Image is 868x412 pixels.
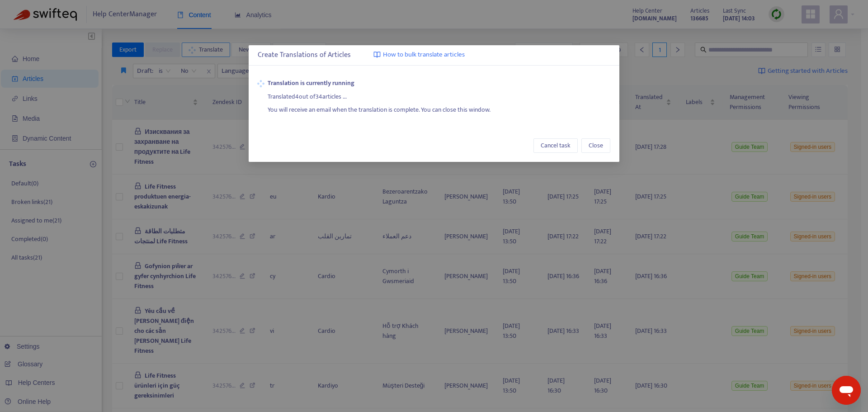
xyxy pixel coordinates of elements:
[581,138,610,153] button: Close
[373,51,381,58] img: image-link
[373,50,465,60] a: How to bulk translate articles
[258,50,610,61] div: Create Translations of Articles
[383,50,465,60] span: How to bulk translate articles
[832,376,861,405] iframe: Button to launch messaging window
[541,141,571,151] span: Cancel task
[268,102,610,115] div: You will receive an email when the translation is complete. You can close this window.
[268,88,610,102] div: Translated 4 out of 34 articles ...
[533,138,578,153] button: Cancel task
[589,141,603,151] span: Close
[268,78,610,88] strong: Translation is currently running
